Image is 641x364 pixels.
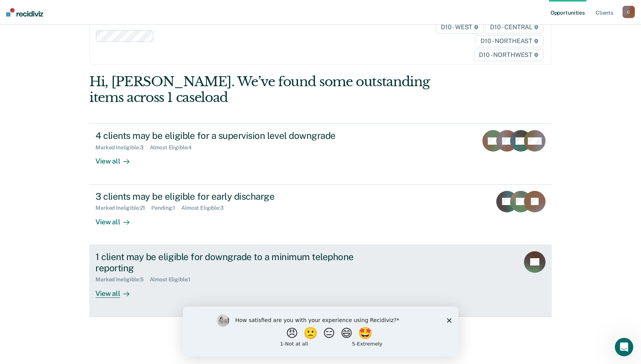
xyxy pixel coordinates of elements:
[89,245,552,317] a: 1 client may be eligible for downgrade to a minimum telephone reportingMarked Ineligible:5Almost ...
[95,211,139,226] div: View all
[6,8,43,17] img: Recidiviz
[436,21,484,33] span: D10 - WEST
[485,21,544,33] span: D10 - CENTRAL
[150,144,198,151] div: Almost Eligible : 4
[615,338,633,356] iframe: Intercom live chat
[475,35,543,47] span: D10 - NORTHEAST
[151,205,181,211] div: Pending : 1
[89,124,552,184] a: 4 clients may be eligible for a supervision level downgradeMarked Ineligible:3Almost Eligible:4Vi...
[95,130,366,141] div: 4 clients may be eligible for a supervision level downgrade
[89,185,552,245] a: 3 clients may be eligible for early dischargeMarked Ineligible:21Pending:1Almost Eligible:3View all
[95,283,139,298] div: View all
[623,6,635,18] button: C
[150,276,197,283] div: Almost Eligible : 1
[95,191,366,202] div: 3 clients may be eligible for early discharge
[474,49,543,61] span: D10 - NORTHWEST
[95,144,149,151] div: Marked Ineligible : 3
[95,151,139,166] div: View all
[95,276,149,283] div: Marked Ineligible : 5
[181,205,230,211] div: Almost Eligible : 3
[183,307,459,356] iframe: Survey by Kim from Recidiviz
[95,205,151,211] div: Marked Ineligible : 21
[89,74,459,105] div: Hi, [PERSON_NAME]. We’ve found some outstanding items across 1 caseload
[95,251,366,274] div: 1 client may be eligible for downgrade to a minimum telephone reporting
